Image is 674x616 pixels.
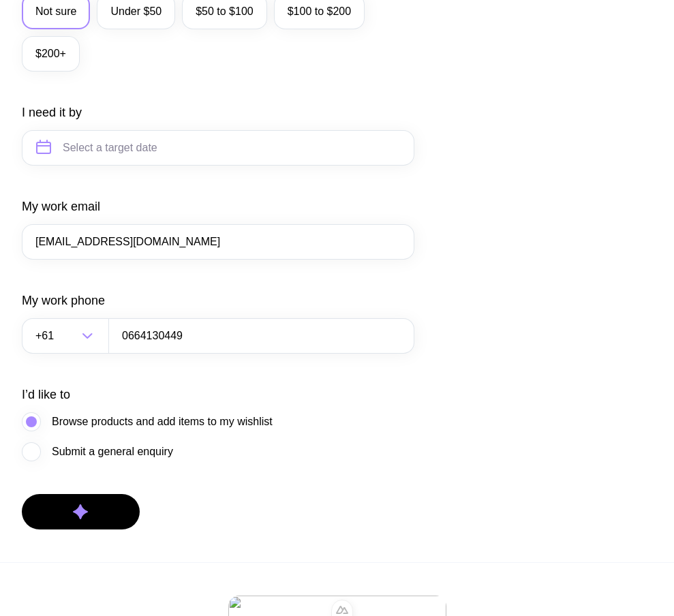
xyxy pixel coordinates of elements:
span: +61 [35,318,57,354]
input: 0400123456 [108,318,414,354]
label: I need it by [22,104,82,121]
div: Search for option [22,318,109,354]
label: My work email [22,198,100,215]
input: Select a target date [22,130,414,166]
label: $200+ [22,36,80,72]
input: Search for option [57,318,78,354]
span: Browse products and add items to my wishlist [52,414,273,430]
span: Submit a general enquiry [52,444,173,460]
label: I’d like to [22,386,70,403]
input: you@email.com [22,224,414,260]
label: My work phone [22,292,105,309]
